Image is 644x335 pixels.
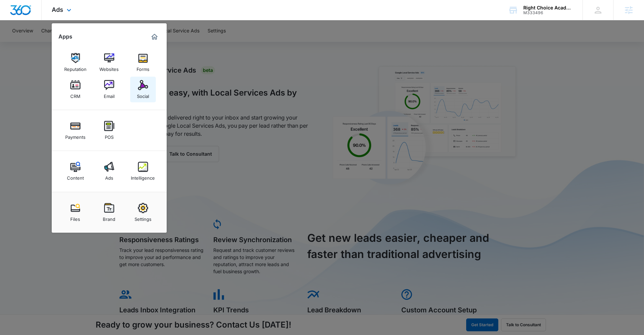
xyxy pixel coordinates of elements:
a: Marketing 360® Dashboard [149,31,160,42]
a: Social [130,77,156,102]
a: Intelligence [130,158,156,184]
div: Forms [137,63,149,72]
h2: Apps [58,33,72,40]
div: Domain: [DOMAIN_NAME] [18,18,74,23]
div: Websites [99,63,119,72]
div: v 4.0.25 [19,11,33,16]
a: Email [96,77,122,102]
a: Payments [63,118,88,143]
a: Brand [96,200,122,225]
div: Domain Overview [26,40,61,44]
img: tab_keywords_by_traffic_grey.svg [67,39,73,45]
span: Ads [52,6,63,13]
div: Files [70,213,80,222]
div: Brand [103,213,115,222]
a: CRM [63,77,88,102]
a: POS [96,118,122,143]
div: Keywords by Traffic [75,40,114,44]
img: website_grey.svg [11,18,16,23]
div: POS [105,131,114,140]
a: Ads [96,158,122,184]
a: Forms [130,50,156,75]
div: account id [523,10,573,15]
a: Content [63,158,88,184]
a: Files [63,200,88,225]
div: Ads [105,172,113,181]
div: Social [137,90,149,99]
a: Websites [96,50,122,75]
img: tab_domain_overview_orange.svg [18,39,24,45]
div: account name [523,5,573,10]
div: Payments [65,131,86,140]
div: Intelligence [131,172,155,181]
div: Reputation [64,63,87,72]
div: Email [104,90,115,99]
a: Settings [130,200,156,225]
div: Content [67,172,84,181]
div: CRM [70,90,80,99]
a: Reputation [63,50,88,75]
div: Settings [135,213,151,222]
img: logo_orange.svg [11,11,16,16]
